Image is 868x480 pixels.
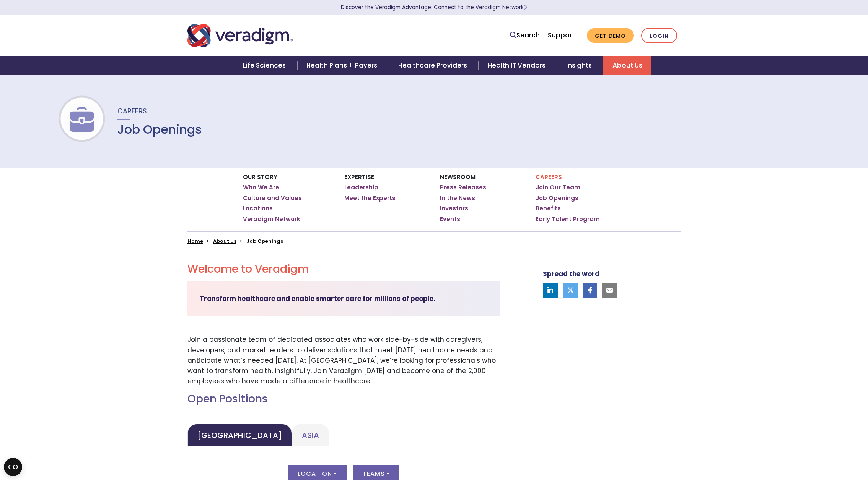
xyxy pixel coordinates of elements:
[213,238,236,245] a: About Us
[536,194,578,202] a: Job Openings
[603,56,651,75] a: About Us
[536,215,600,223] a: Early Talent Program
[389,56,479,75] a: Healthcare Providers
[557,56,603,75] a: Insights
[243,184,279,191] a: Who We Are
[536,205,561,212] a: Benefits
[243,205,273,212] a: Locations
[344,184,378,191] a: Leadership
[117,106,147,116] span: Careers
[344,194,396,202] a: Meet the Experts
[440,184,486,191] a: Press Releases
[524,4,527,11] span: Learn More
[4,458,22,476] button: Open CMP widget
[243,215,300,223] a: Veradigm Network
[641,28,677,44] a: Login
[548,31,575,40] a: Support
[543,269,599,278] strong: Spread the word
[187,393,500,406] h2: Open Positions
[234,56,297,75] a: Life Sciences
[440,215,460,223] a: Events
[187,263,500,276] h2: Welcome to Veradigm
[510,30,540,40] a: Search
[200,294,435,303] strong: Transform healthcare and enable smarter care for millions of people.
[479,56,557,75] a: Health IT Vendors
[243,194,302,202] a: Culture and Values
[341,4,527,11] a: Discover the Veradigm Advantage: Connect to the Veradigm NetworkLearn More
[297,56,389,75] a: Health Plans + Payers
[117,122,202,137] h1: Job Openings
[187,424,292,446] a: [GEOGRAPHIC_DATA]
[187,23,293,48] img: Veradigm logo
[536,184,580,191] a: Join Our Team
[440,194,475,202] a: In the News
[187,335,500,386] p: Join a passionate team of dedicated associates who work side-by-side with caregivers, developers,...
[440,205,468,212] a: Investors
[292,424,329,446] a: Asia
[187,238,203,245] a: Home
[587,28,634,43] a: Get Demo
